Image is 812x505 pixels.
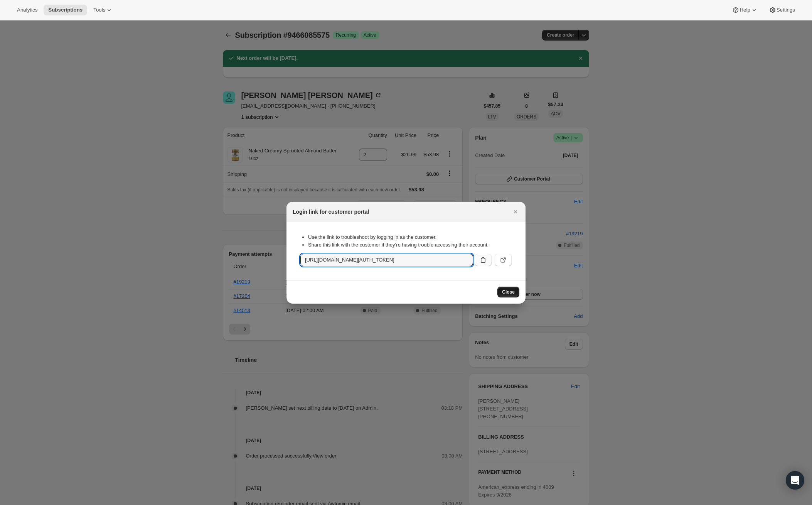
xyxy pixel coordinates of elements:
[48,7,83,13] span: Subscriptions
[740,7,750,13] span: Help
[293,208,369,216] h2: Login link for customer portal
[308,233,512,241] li: Use the link to troubleshoot by logging in as the customer.
[727,5,762,15] button: Help
[89,5,118,15] button: Tools
[308,241,512,249] li: Share this link with the customer if they’re having trouble accessing their account.
[764,5,800,15] button: Settings
[12,5,42,15] button: Analytics
[510,206,521,217] button: Close
[502,289,515,295] span: Close
[17,7,37,13] span: Analytics
[786,471,804,490] div: Open Intercom Messenger
[93,7,105,13] span: Tools
[497,287,519,297] button: Close
[777,7,795,13] span: Settings
[44,5,87,15] button: Subscriptions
